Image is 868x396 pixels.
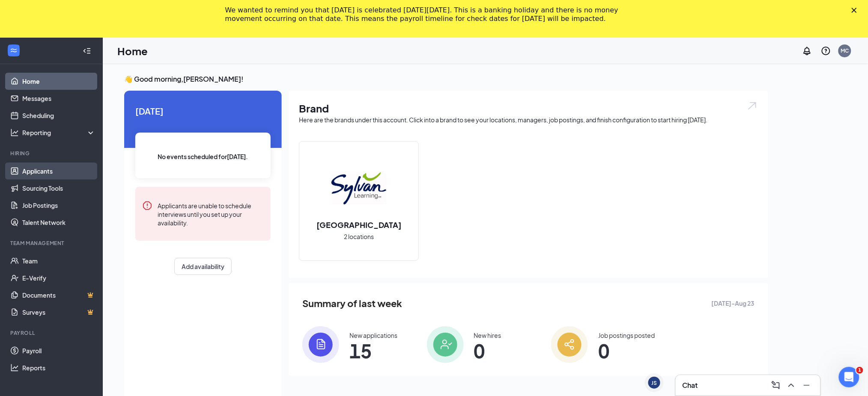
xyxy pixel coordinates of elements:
[551,326,588,363] img: icon
[308,219,410,230] h2: [GEOGRAPHIC_DATA]
[22,197,95,214] a: Job Postings
[142,201,152,211] svg: Error
[10,128,19,137] svg: Analysis
[344,232,374,241] span: 2 locations
[22,359,95,376] a: Reports
[598,343,655,358] span: 0
[10,150,94,157] div: Hiring
[22,252,95,269] a: Team
[83,47,91,55] svg: Collapse
[174,258,232,275] button: Add availability
[225,6,629,23] div: We wanted to remind you that [DATE] is celebrated [DATE][DATE]. This is a banking holiday and the...
[841,47,849,54] div: MC
[22,214,95,231] a: Talent Network
[299,101,758,115] h1: Brand
[124,74,768,84] h3: 👋 Good morning, [PERSON_NAME] !
[786,380,796,390] svg: ChevronUp
[821,46,831,56] svg: QuestionInfo
[299,115,758,124] div: Here are the brands under this account. Click into a brand to see your locations, managers, job p...
[349,343,397,358] span: 15
[302,296,402,311] span: Summary of last week
[839,367,859,387] iframe: Intercom live chat
[683,381,698,390] h3: Chat
[598,331,655,340] div: Job postings posted
[802,46,812,56] svg: Notifications
[771,380,781,390] svg: ComposeMessage
[22,304,95,321] a: SurveysCrown
[427,326,464,363] img: icon
[22,128,96,137] div: Reporting
[784,378,798,392] button: ChevronUp
[158,201,264,227] div: Applicants are unable to schedule interviews until you set up your availability.
[9,46,18,55] svg: WorkstreamLogo
[22,107,95,124] a: Scheduling
[302,326,339,363] img: icon
[22,73,95,90] a: Home
[10,329,94,337] div: Payroll
[747,101,758,111] img: open.6027fd2a22e1237b5b06.svg
[652,379,657,387] div: JS
[802,380,812,390] svg: Minimize
[10,239,94,247] div: Team Management
[712,298,755,308] span: [DATE] - Aug 23
[474,331,501,340] div: New hires
[22,342,95,359] a: Payroll
[117,44,148,58] h1: Home
[22,90,95,107] a: Messages
[22,163,95,180] a: Applicants
[135,104,271,118] span: [DATE]
[22,269,95,287] a: E-Verify
[331,161,386,216] img: Sylvan Learning Center
[349,331,397,340] div: New applications
[474,343,501,358] span: 0
[158,152,248,161] span: No events scheduled for [DATE] .
[22,180,95,197] a: Sourcing Tools
[22,287,95,304] a: DocumentsCrown
[800,378,814,392] button: Minimize
[769,378,783,392] button: ComposeMessage
[852,8,860,13] div: Close
[856,367,863,374] span: 1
